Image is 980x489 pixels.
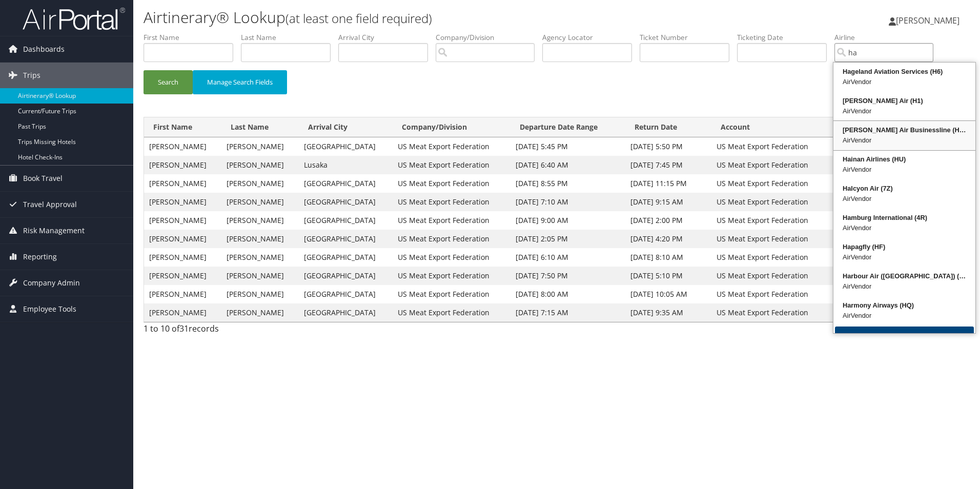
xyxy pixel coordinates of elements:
th: Departure Date Range: activate to sort column ascending [511,117,625,137]
td: [DATE] 10:05 AM [625,285,711,303]
a: 1 [917,323,922,334]
td: [DATE] 6:10 AM [511,248,625,267]
span: Employee Tools [23,296,76,322]
span: [PERSON_NAME] [896,15,959,26]
td: [DATE] 5:50 PM [625,137,711,156]
label: Airline [834,32,941,43]
small: (at least one field required) [285,10,432,27]
td: US Meat Export Federation [393,137,510,156]
td: US Meat Export Federation [711,137,829,156]
div: Hainan Airlines (HU) [835,154,974,165]
span: Dashboards [23,36,65,62]
div: AirVendor [835,252,974,262]
td: [PERSON_NAME] [221,230,299,248]
h1: Airtinerary® Lookup [144,7,695,28]
td: D5MXZ5 [829,156,913,174]
label: Ticket Number [640,32,737,43]
td: [DATE] 9:00 AM [511,211,625,230]
th: Agency Locator: activate to sort column ascending [829,117,913,137]
td: US Meat Export Federation [393,230,510,248]
td: CPWLM2 [829,248,913,267]
div: AirVendor [835,106,974,116]
td: [GEOGRAPHIC_DATA] [299,230,393,248]
th: Account: activate to sort column ascending [711,117,829,137]
span: Trips [23,63,40,88]
div: [PERSON_NAME] Air Businessline (HR) [835,125,974,135]
div: AirVendor [835,77,974,87]
td: [DATE] 5:10 PM [625,267,711,285]
div: AirVendor [835,281,974,292]
a: 2 [922,323,927,334]
td: [DATE] 8:10 AM [625,248,711,267]
td: US Meat Export Federation [393,174,510,193]
td: [GEOGRAPHIC_DATA] [299,248,393,267]
span: Travel Approval [23,192,77,217]
td: [PERSON_NAME] [144,193,221,211]
label: Last Name [241,32,338,43]
td: [DATE] 7:10 AM [511,193,625,211]
a: Prev [900,323,917,334]
td: [PERSON_NAME] [221,137,299,156]
td: [DATE] 9:35 AM [625,303,711,322]
td: [DATE] 7:15 AM [511,303,625,322]
td: US Meat Export Federation [711,248,829,267]
div: Halcyon Air (7Z) [835,184,974,194]
td: [GEOGRAPHIC_DATA] [299,303,393,322]
td: [PERSON_NAME] [144,248,221,267]
span: 31 [179,323,189,334]
td: US Meat Export Federation [711,230,829,248]
td: [DATE] 9:15 AM [625,193,711,211]
td: [GEOGRAPHIC_DATA] [299,174,393,193]
td: US Meat Export Federation [711,156,829,174]
td: [GEOGRAPHIC_DATA] [299,211,393,230]
button: Manage Search Fields [193,70,287,94]
td: [DATE] 11:15 PM [625,174,711,193]
a: Next [936,323,954,334]
div: 1 to 10 of records [144,322,339,340]
td: US Meat Export Federation [711,303,829,322]
td: [PERSON_NAME] [144,267,221,285]
td: CDQWK9 [829,285,913,303]
td: C5GWS9 [829,303,913,322]
td: D1X9JY [829,193,913,211]
div: AirVendor [835,194,974,204]
td: [DATE] 8:55 PM [511,174,625,193]
td: [PERSON_NAME] [144,211,221,230]
td: [DATE] 7:45 PM [625,156,711,174]
td: [GEOGRAPHIC_DATA] [299,285,393,303]
div: Harmony Airways (HQ) [835,300,974,311]
div: Harbour Air ([GEOGRAPHIC_DATA]) (H3) [835,271,974,281]
td: [DATE] 2:00 PM [625,211,711,230]
td: [PERSON_NAME] [221,211,299,230]
td: US Meat Export Federation [393,303,510,322]
td: D3V8H5 [829,137,913,156]
div: [PERSON_NAME] Air (H1) [835,96,974,106]
div: AirVendor [835,135,974,146]
td: [DATE] 7:50 PM [511,267,625,285]
td: [DATE] 5:45 PM [511,137,625,156]
label: Ticketing Date [737,32,834,43]
span: Risk Management [23,218,85,243]
div: AirVendor [835,311,974,321]
a: Last [954,323,970,334]
button: Search [144,70,193,94]
span: Company Admin [23,270,80,296]
td: [PERSON_NAME] [221,303,299,322]
td: [PERSON_NAME] [221,193,299,211]
td: [PERSON_NAME] [144,156,221,174]
td: D4VYJF [829,174,913,193]
td: [PERSON_NAME] [144,303,221,322]
td: [DATE] 4:20 PM [625,230,711,248]
td: [DATE] 8:00 AM [511,285,625,303]
td: [PERSON_NAME] [221,285,299,303]
td: [PERSON_NAME] [144,174,221,193]
td: US Meat Export Federation [711,174,829,193]
label: Arrival City [338,32,436,43]
label: Company/Division [436,32,542,43]
td: [GEOGRAPHIC_DATA] [299,193,393,211]
div: AirVendor [835,223,974,233]
td: [PERSON_NAME] [221,174,299,193]
td: US Meat Export Federation [393,267,510,285]
td: [DATE] 6:40 AM [511,156,625,174]
td: US Meat Export Federation [711,193,829,211]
